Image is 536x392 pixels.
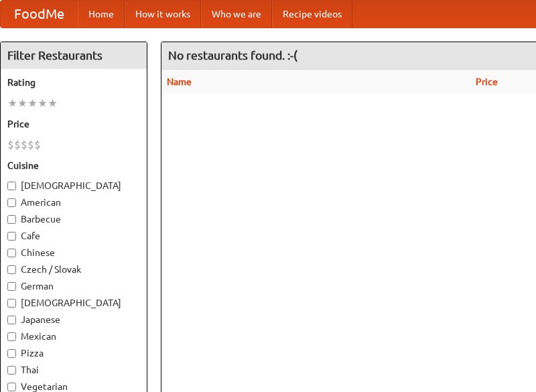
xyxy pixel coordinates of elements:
input: Mexican [7,332,16,341]
a: Home [78,1,125,27]
h4: Filter Restaurants [1,42,147,69]
label: Mexican [7,330,140,343]
label: American [7,196,140,209]
input: Czech / Slovak [7,265,16,274]
li: ★ [38,96,48,111]
input: [DEMOGRAPHIC_DATA] [7,299,16,308]
input: [DEMOGRAPHIC_DATA] [7,182,16,190]
li: $ [7,137,14,152]
li: ★ [7,96,17,111]
a: How it works [125,1,201,27]
input: Vegetarian [7,383,16,391]
h5: Cuisine [7,159,140,172]
label: Pizza [7,346,140,360]
a: FoodMe [1,1,78,27]
label: Thai [7,363,140,377]
li: $ [21,137,27,152]
label: Japanese [7,313,140,326]
label: [DEMOGRAPHIC_DATA] [7,179,140,192]
input: Barbecue [7,215,16,224]
label: Barbecue [7,212,140,226]
input: Chinese [7,249,16,257]
h5: Rating [7,76,140,89]
li: ★ [17,96,27,111]
input: Pizza [7,349,16,358]
li: ★ [27,96,38,111]
li: $ [14,137,21,152]
input: Japanese [7,316,16,324]
label: German [7,279,140,293]
label: [DEMOGRAPHIC_DATA] [7,296,140,310]
li: $ [34,137,41,152]
a: Recipe videos [272,1,352,27]
a: Name [167,76,192,87]
ng-pluralize: No restaurants found. :-( [168,49,297,62]
a: Who we are [201,1,272,27]
input: Thai [7,366,16,375]
input: American [7,198,16,207]
h5: Price [7,117,140,131]
label: Czech / Slovak [7,263,140,276]
input: Cafe [7,232,16,241]
label: Cafe [7,229,140,243]
li: ★ [48,96,58,111]
label: Chinese [7,246,140,259]
input: German [7,282,16,291]
li: $ [27,137,34,152]
a: Price [476,76,498,87]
